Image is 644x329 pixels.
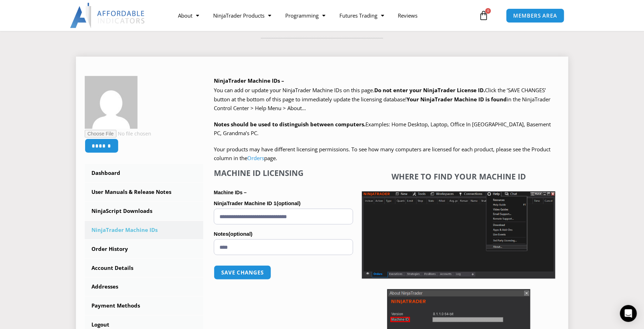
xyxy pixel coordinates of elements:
span: (optional) [276,200,300,206]
b: Do not enter your NinjaTrader License ID. [374,87,485,94]
span: (optional) [229,231,253,237]
a: Order History [85,240,204,258]
a: NinjaTrader Machine IDs [85,221,204,239]
nav: Menu [171,7,477,24]
span: Examples: Home Desktop, Laptop, Office In [GEOGRAPHIC_DATA], Basement PC, Grandma’s PC. [214,121,551,137]
label: Notes [214,229,353,239]
a: Futures Trading [332,7,391,24]
h4: Machine ID Licensing [214,168,353,177]
a: About [171,7,206,24]
img: LogoAI | Affordable Indicators – NinjaTrader [70,3,146,28]
a: Programming [278,7,332,24]
a: 0 [468,5,499,26]
a: Account Details [85,259,204,277]
img: Screenshot 2025-01-17 1155544 | Affordable Indicators – NinjaTrader [362,191,555,279]
a: Orders [247,154,264,162]
a: Reviews [391,7,425,24]
button: Save changes [214,265,271,280]
a: Addresses [85,278,204,296]
span: Your products may have different licensing permissions. To see how many computers are licensed fo... [214,146,550,162]
span: MEMBERS AREA [514,13,557,18]
a: Payment Methods [85,297,204,315]
strong: Your NinjaTrader Machine ID is found [407,96,507,103]
b: NinjaTrader Machine IDs – [214,77,284,84]
label: NinjaTrader Machine ID 1 [214,198,353,209]
img: b815e2aeb0e08bc03ea460382ae0ca223a9203a4ba2502b8132a8ba5cc05fd50 [85,76,138,129]
h4: Where to find your Machine ID [362,172,555,181]
span: 0 [485,8,491,14]
span: You can add or update your NinjaTrader Machine IDs on this page. [214,87,374,94]
span: Click the ‘SAVE CHANGES’ button at the bottom of this page to immediately update the licensing da... [214,87,550,112]
strong: Notes should be used to distinguish between computers. [214,121,365,128]
div: Open Intercom Messenger [620,305,637,322]
a: NinjaScript Downloads [85,202,204,220]
strong: Machine IDs – [214,190,247,195]
a: Dashboard [85,164,204,182]
a: MEMBERS AREA [506,8,565,23]
a: NinjaTrader Products [206,7,278,24]
a: User Manuals & Release Notes [85,183,204,201]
